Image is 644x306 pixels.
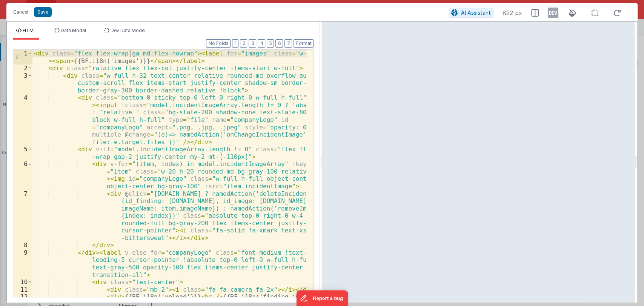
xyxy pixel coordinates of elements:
span: HTML [23,28,36,33]
div: 2 [13,65,32,72]
div: 7 [13,190,32,242]
button: Cancel [9,7,32,17]
div: 8 [13,241,32,249]
button: 3 [249,39,256,48]
button: Format [294,39,314,48]
button: No Folds [206,39,231,48]
span: AI Assistant [461,9,491,16]
div: 1 [13,50,32,65]
iframe: Marker.io feedback button [296,290,348,306]
span: 822 px [503,8,522,17]
button: 5 [267,39,274,48]
button: 2 [240,39,247,48]
div: 11 [13,286,32,294]
button: AI Assistant [449,8,493,18]
button: 6 [275,39,283,48]
div: 10 [13,278,32,286]
button: 4 [258,39,265,48]
span: Dev Data Model [111,28,146,33]
span: Data Model [61,28,86,33]
button: 7 [284,39,292,48]
button: Save [34,7,52,17]
div: 9 [13,249,32,278]
div: 6 [13,160,32,190]
button: 1 [232,39,238,48]
div: 3 [13,72,32,94]
div: 4 [13,94,32,146]
div: 5 [13,146,32,160]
